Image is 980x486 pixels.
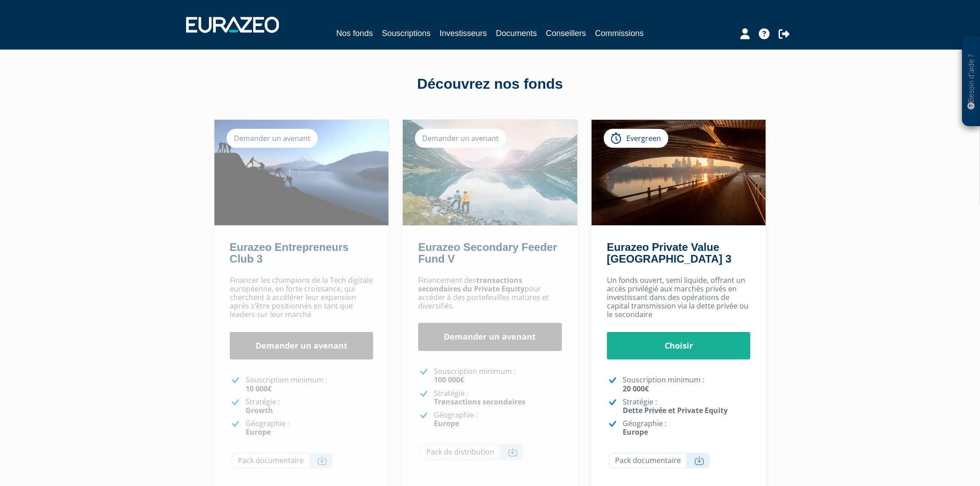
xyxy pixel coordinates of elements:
img: Eurazeo Private Value Europe 3 [592,120,766,225]
strong: Europe [246,427,271,437]
p: Souscription minimum : [246,376,374,393]
p: Stratégie : [434,389,562,406]
strong: 100 000€ [434,375,464,385]
strong: Europe [623,427,648,437]
a: Demander un avenant [230,332,374,360]
strong: Growth [246,405,273,415]
a: Eurazeo Private Value [GEOGRAPHIC_DATA] 3 [607,241,731,265]
strong: 10 000€ [246,384,272,394]
a: Nos fonds [336,27,373,41]
p: Stratégie : [246,398,374,415]
p: Un fonds ouvert, semi liquide, offrant un accès privilégié aux marchés privés en investissant dan... [607,276,751,319]
div: Demander un avenant [227,129,318,148]
a: Investisseurs [439,27,487,40]
p: Géographie : [246,419,374,436]
a: Eurazeo Secondary Feeder Fund V [418,241,557,265]
a: Documents [496,27,537,40]
strong: Europe [434,418,459,428]
p: Géographie : [434,411,562,428]
a: Pack documentaire [232,453,333,468]
p: Besoin d'aide ? [966,41,976,122]
a: Demander un avenant [418,323,562,351]
strong: Dette Privée et Private Equity [623,405,728,415]
a: Souscriptions [382,27,430,40]
div: Découvrez nos fonds [233,74,747,95]
p: Financer les champions de la Tech digitale européenne, en forte croissance, qui cherchent à accél... [230,276,374,319]
img: 1732889491-logotype_eurazeo_blanc_rvb.png [186,17,279,33]
p: Souscription minimum : [434,367,562,384]
a: Pack de distribution [420,444,523,460]
a: Commissions [595,27,644,40]
p: Stratégie : [623,398,751,415]
a: Pack documentaire [609,453,710,468]
p: Souscription minimum : [623,376,751,393]
a: Conseillers [546,27,586,40]
a: Eurazeo Entrepreneurs Club 3 [230,241,349,265]
p: Financement des pour accéder à des portefeuilles matures et diversifiés. [418,276,562,311]
p: Géographie : [623,419,751,436]
strong: 20 000€ [623,384,649,394]
div: Demander un avenant [415,129,506,148]
div: Evergreen [604,129,668,148]
img: Eurazeo Secondary Feeder Fund V [403,120,577,225]
img: Eurazeo Entrepreneurs Club 3 [214,120,389,225]
strong: Transactions secondaires [434,397,525,407]
strong: transactions secondaires du Private Equity [418,275,524,294]
a: Choisir [607,332,751,360]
